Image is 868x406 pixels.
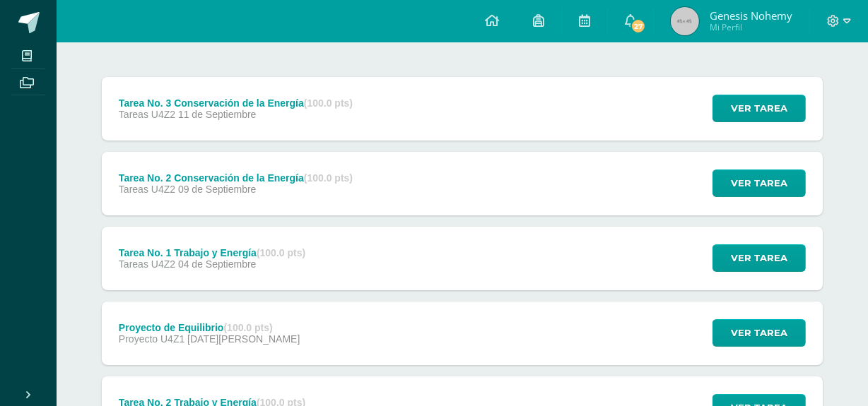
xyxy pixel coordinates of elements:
span: Genesis Nohemy [710,8,792,23]
strong: (100.0 pts) [223,322,272,333]
div: Tarea No. 3 Conservación de la Energía [119,97,353,109]
span: Ver tarea [731,320,787,346]
span: Tareas U4Z2 [119,258,175,270]
span: Proyecto U4Z1 [119,333,184,345]
span: 09 de Septiembre [178,184,257,195]
span: Tareas U4Z2 [119,184,175,195]
div: Tarea No. 2 Conservación de la Energía [119,172,353,184]
img: 45x45 [671,7,699,35]
button: Ver tarea [712,319,806,347]
span: Ver tarea [731,245,787,271]
span: [DATE][PERSON_NAME] [187,333,300,345]
strong: (100.0 pts) [257,247,305,258]
span: 27 [631,18,646,34]
button: Ver tarea [712,169,806,197]
button: Ver tarea [712,244,806,272]
span: 04 de Septiembre [178,258,257,270]
strong: (100.0 pts) [304,97,353,109]
strong: (100.0 pts) [304,172,353,184]
div: Tarea No. 1 Trabajo y Energía [119,247,305,258]
div: Proyecto de Equilibrio [119,322,300,333]
span: Ver tarea [731,170,787,196]
span: 11 de Septiembre [178,109,257,120]
span: Tareas U4Z2 [119,109,175,120]
span: Mi Perfil [710,21,792,33]
span: Ver tarea [731,95,787,121]
button: Ver tarea [712,95,806,122]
